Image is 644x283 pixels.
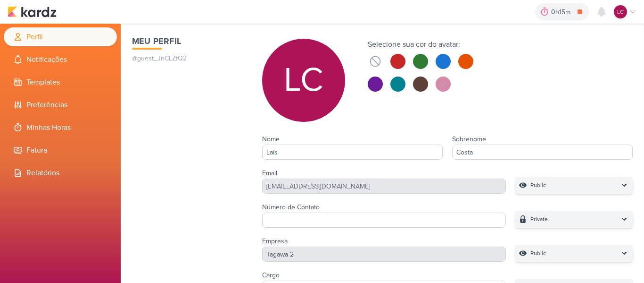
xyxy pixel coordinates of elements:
p: @guest_JnCLZfQ2 [132,53,243,63]
p: LC [284,63,323,97]
label: Email [262,169,277,177]
li: Minhas Horas [4,118,117,137]
button: Private [515,211,633,228]
p: Public [530,180,546,190]
li: Notificações [4,50,117,69]
p: Private [530,214,548,224]
div: 0h15m [551,7,573,17]
li: Perfil [4,27,117,46]
label: Sobrenome [452,135,486,143]
label: Empresa [262,237,288,245]
label: Número de Contato [262,203,320,211]
button: Public [515,245,633,262]
div: Laís Costa [614,5,627,18]
label: Nome [262,135,280,143]
h1: Meu Perfil [132,35,243,48]
li: Relatórios [4,163,117,182]
div: Selecione sua cor do avatar: [368,39,473,50]
button: Public [515,177,633,194]
li: Fatura [4,141,117,160]
div: [EMAIL_ADDRESS][DOMAIN_NAME] [262,179,506,194]
p: LC [617,8,624,16]
label: Cargo [262,271,280,279]
li: Templates [4,73,117,92]
div: Laís Costa [262,39,345,122]
li: Preferências [4,95,117,114]
img: kardz.app [8,6,57,17]
p: Public [530,249,546,258]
